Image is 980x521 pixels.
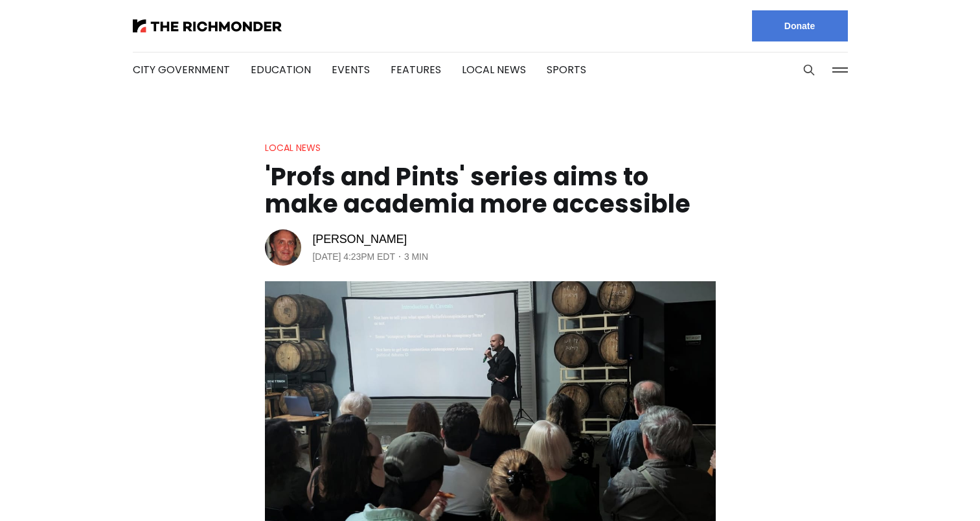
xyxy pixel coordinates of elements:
a: Local News [265,141,321,154]
a: Events [332,62,370,77]
a: Donate [752,10,848,41]
a: [PERSON_NAME] [313,231,409,247]
img: The Richmonder [133,19,282,32]
a: Education [251,62,311,77]
span: 3 min [409,249,434,264]
a: Sports [547,62,586,77]
a: City Government [133,62,230,77]
time: [DATE] 4:23PM EDT [313,249,400,264]
a: Local News [462,62,526,77]
a: Features [391,62,441,77]
iframe: portal-trigger [656,457,980,521]
button: Search this site [799,60,819,80]
h1: 'Profs and Pints' series aims to make academia more accessible [265,163,716,218]
img: Tim Wenzell [265,229,301,266]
